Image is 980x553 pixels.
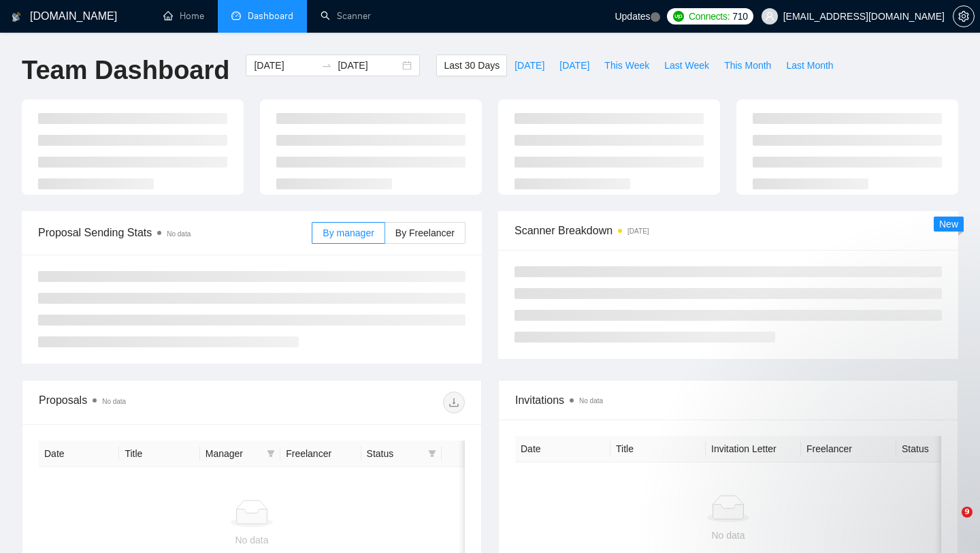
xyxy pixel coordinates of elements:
[267,449,275,458] span: filter
[673,11,684,22] img: upwork-logo.png
[200,441,280,467] th: Manager
[559,58,589,73] span: [DATE]
[953,5,975,27] button: setting
[323,227,374,238] span: By manager
[526,528,930,543] div: No data
[706,436,801,462] th: Invitation Letter
[786,58,833,73] span: Last Month
[338,58,399,73] input: End date
[321,60,332,71] span: swap-right
[167,230,191,238] span: No data
[206,446,261,461] span: Manager
[689,9,730,24] span: Connects:
[119,441,199,467] th: Title
[657,54,717,76] button: Last Week
[22,54,229,86] h1: Team Dashboard
[39,392,252,413] div: Proposals
[779,54,840,76] button: Last Month
[939,219,958,230] span: New
[507,54,552,76] button: [DATE]
[39,441,119,467] th: Date
[12,6,21,28] img: logo
[515,392,941,409] span: Invitations
[765,12,774,21] span: user
[953,11,974,22] span: setting
[50,533,454,548] div: No data
[962,507,973,518] span: 9
[367,446,423,461] span: Status
[436,54,507,76] button: Last 30 Days
[321,10,371,22] a: searchScanner
[515,436,610,462] th: Date
[231,11,241,20] span: dashboard
[425,443,439,464] span: filter
[717,54,779,76] button: This Month
[38,224,312,241] span: Proposal Sending Stats
[395,227,455,238] span: By Freelancer
[724,58,771,73] span: This Month
[610,436,706,462] th: Title
[604,58,649,73] span: This Week
[254,58,316,73] input: Start date
[514,222,942,239] span: Scanner Breakdown
[428,449,436,458] span: filter
[248,10,293,22] span: Dashboard
[102,398,126,405] span: No data
[627,227,649,235] time: [DATE]
[953,11,975,22] a: setting
[280,441,361,467] th: Freelancer
[514,58,544,73] span: [DATE]
[597,54,657,76] button: This Week
[552,54,597,76] button: [DATE]
[664,58,709,73] span: Last Week
[934,507,966,539] iframe: Intercom live chat
[615,11,650,22] span: Updates
[321,60,332,71] span: to
[579,397,603,405] span: No data
[444,58,500,73] span: Last 30 Days
[732,9,747,24] span: 710
[264,443,278,464] span: filter
[163,10,204,22] a: homeHome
